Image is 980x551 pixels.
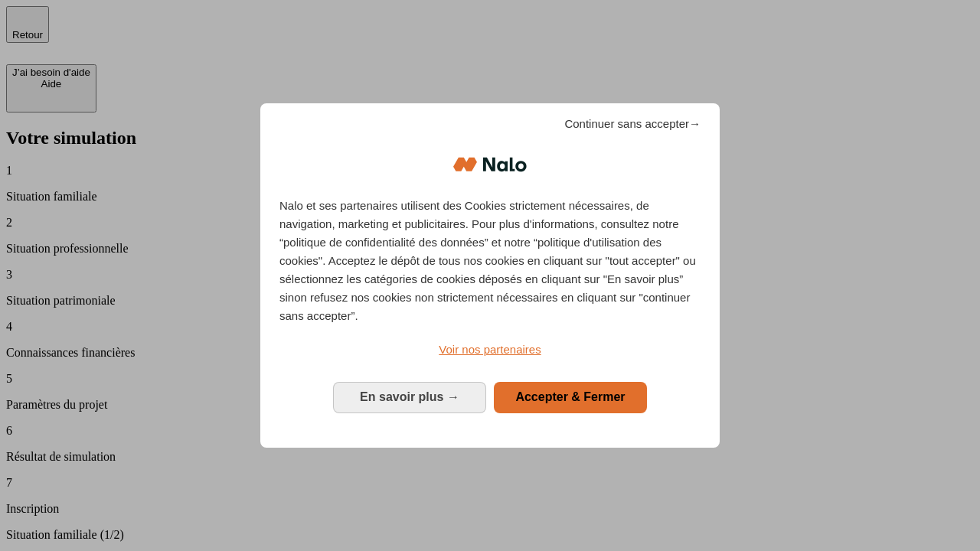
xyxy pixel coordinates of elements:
span: En savoir plus → [360,390,459,403]
span: Voir nos partenaires [439,343,541,356]
p: Nalo et ses partenaires utilisent des Cookies strictement nécessaires, de navigation, marketing e... [279,197,701,325]
img: Logo [453,142,527,187]
button: En savoir plus: Configurer vos consentements [333,382,486,412]
span: Continuer sans accepter→ [564,115,701,133]
a: Voir nos partenaires [279,341,701,359]
div: Bienvenue chez Nalo Gestion du consentement [260,103,720,447]
button: Accepter & Fermer: Accepter notre traitement des données et fermer [494,382,647,412]
span: Accepter & Fermer [515,390,625,403]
